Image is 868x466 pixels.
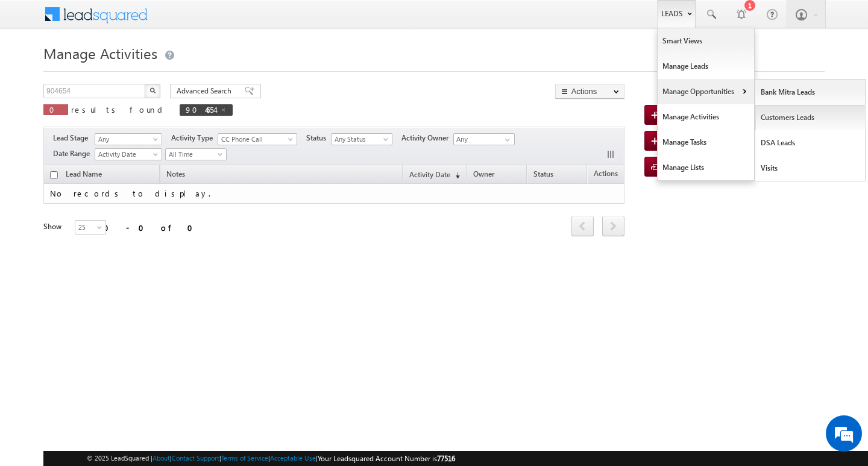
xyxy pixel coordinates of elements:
span: Any Status [332,134,389,145]
div: Leave a message [63,63,203,79]
a: next [602,217,624,236]
a: About [153,454,170,462]
input: Check all records [50,171,58,179]
a: Manage Leads [658,54,754,79]
span: 0 [49,104,62,115]
a: Manage Tasks [658,130,754,155]
a: prev [571,217,594,236]
span: © 2025 LeadSquared | | | | | [87,453,455,464]
span: Activity Type [171,133,218,143]
span: Activity Date [95,149,158,160]
a: Activity Date [95,148,162,160]
a: 25 [75,220,106,235]
span: Activity Owner [401,133,453,143]
span: Manage Activities [43,43,157,63]
a: Manage Lists [658,155,754,180]
em: Submit [177,371,219,388]
a: All Time [165,148,227,160]
a: Contact Support [172,454,219,462]
div: Minimize live chat window [198,6,227,35]
a: Terms of Service [221,454,268,462]
span: Status [306,133,331,143]
a: Manage Opportunities [658,79,754,104]
span: Lead Name [60,168,108,183]
a: Smart Views [658,28,754,54]
div: Show [43,221,65,232]
a: Acceptable Use [270,454,316,462]
input: Type to Search [453,133,515,145]
span: 904654 [186,104,215,115]
span: (sorted descending) [450,171,460,180]
a: CC Phone Call [218,133,297,145]
img: Search [149,87,156,93]
span: Owner [473,169,494,178]
span: Actions [588,167,624,183]
a: DSA Leads [755,130,866,156]
textarea: Type your message and click 'Submit' [16,112,220,361]
span: Advanced Search [177,86,235,96]
div: 0 - 0 of 0 [104,221,200,235]
span: Lead Stage [53,133,93,143]
a: Any Status [331,133,392,145]
img: d_60004797649_company_0_60004797649 [20,63,51,79]
span: Your Leadsquared Account Number is [318,454,455,463]
span: CC Phone Call [218,134,291,145]
td: No records to display. [43,184,624,204]
span: 77516 [437,454,455,463]
a: Show All Items [498,134,514,146]
a: Bank Mitra Leads [755,80,866,105]
a: Activity Date(sorted descending) [403,168,466,183]
a: Manage Activities [658,104,754,130]
span: Notes [160,168,191,183]
span: prev [571,216,594,236]
span: 25 [75,222,107,233]
span: results found [71,104,167,115]
span: Date Range [53,148,95,159]
span: Any [95,134,158,145]
a: Customers Leads [755,105,866,130]
span: next [602,216,624,236]
span: Status [533,169,553,178]
button: Actions [555,84,624,99]
a: Visits [755,156,866,181]
a: Any [95,133,162,145]
span: All Time [166,149,223,160]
